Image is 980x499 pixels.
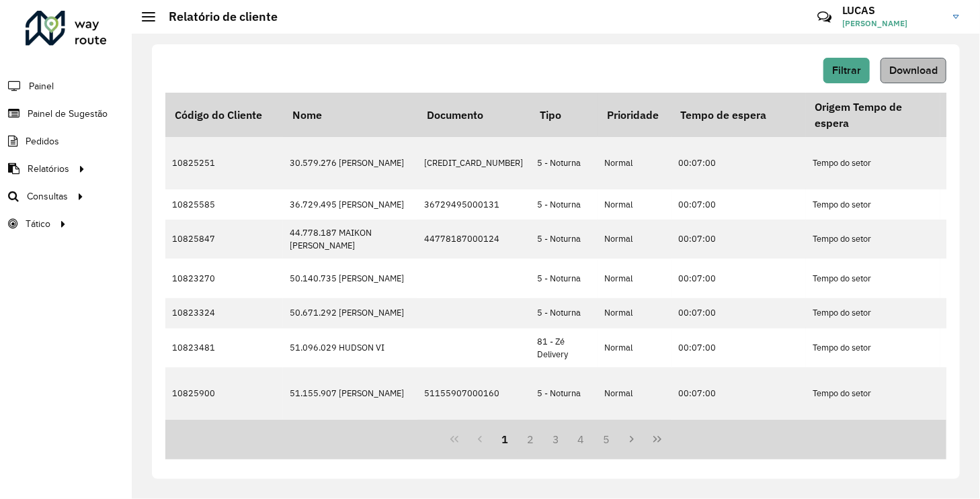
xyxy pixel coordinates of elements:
[518,426,543,452] button: 2
[283,367,417,420] td: 51.155.907 [PERSON_NAME]
[569,426,594,452] button: 4
[165,420,283,459] td: 10825560
[165,259,283,298] td: 10823270
[671,328,806,367] td: 00:07:00
[165,189,283,220] td: 10825585
[598,189,671,220] td: Normal
[28,162,69,176] span: Relatórios
[671,420,806,459] td: 00:07:00
[806,298,940,328] td: Tempo do setor
[165,93,283,137] th: Código do Cliente
[530,137,598,189] td: 5 - Noturna
[832,64,861,76] span: Filtrar
[598,93,671,137] th: Prioridade
[283,298,417,328] td: 50.671.292 [PERSON_NAME]
[598,220,671,259] td: Normal
[806,367,940,420] td: Tempo do setor
[165,328,283,367] td: 10823481
[417,93,530,137] th: Documento
[530,298,598,328] td: 5 - Noturna
[543,426,569,452] button: 3
[594,426,620,452] button: 5
[598,137,671,189] td: Normal
[283,259,417,298] td: 50.140.735 [PERSON_NAME]
[881,58,946,83] button: Download
[417,220,530,259] td: 44778187000124
[29,79,54,93] span: Painel
[823,58,870,83] button: Filtrar
[671,189,806,220] td: 00:07:00
[417,137,530,189] td: [CREDIT_CARD_NUMBER]
[530,367,598,420] td: 5 - Noturna
[806,259,940,298] td: Tempo do setor
[28,107,108,121] span: Painel de Sugestão
[806,137,940,189] td: Tempo do setor
[806,189,940,220] td: Tempo do setor
[493,426,518,452] button: 1
[598,328,671,367] td: Normal
[530,259,598,298] td: 5 - Noturna
[889,64,938,76] span: Download
[806,220,940,259] td: Tempo do setor
[417,367,530,420] td: 51155907000160
[842,17,943,30] span: [PERSON_NAME]
[283,420,417,459] td: 53.111.783 [PERSON_NAME]
[806,328,940,367] td: Tempo do setor
[598,298,671,328] td: Normal
[417,189,530,220] td: 36729495000131
[283,328,417,367] td: 51.096.029 HUDSON VI
[671,137,806,189] td: 00:07:00
[619,426,645,452] button: Next Page
[806,93,940,137] th: Origem Tempo de espera
[671,367,806,420] td: 00:07:00
[283,93,417,137] th: Nome
[283,189,417,220] td: 36.729.495 [PERSON_NAME]
[806,420,940,459] td: Tempo do setor
[530,93,598,137] th: Tipo
[26,134,59,148] span: Pedidos
[598,420,671,459] td: Normal
[165,367,283,420] td: 10825900
[645,426,670,452] button: Last Page
[165,137,283,189] td: 10825251
[671,93,806,137] th: Tempo de espera
[671,220,806,259] td: 00:07:00
[530,420,598,459] td: 5 - Noturna
[530,328,598,367] td: 81 - Zé Delivery
[810,3,839,32] a: Contato Rápido
[283,220,417,259] td: 44.778.187 MAIKON [PERSON_NAME]
[598,259,671,298] td: Normal
[417,420,530,459] td: 53111783000147
[165,220,283,259] td: 10825847
[283,137,417,189] td: 30.579.276 [PERSON_NAME]
[530,220,598,259] td: 5 - Noturna
[26,217,50,231] span: Tático
[842,4,943,17] h3: LUCAS
[671,259,806,298] td: 00:07:00
[165,298,283,328] td: 10823324
[155,9,278,24] h2: Relatório de cliente
[530,189,598,220] td: 5 - Noturna
[671,298,806,328] td: 00:07:00
[598,367,671,420] td: Normal
[27,189,68,203] span: Consultas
